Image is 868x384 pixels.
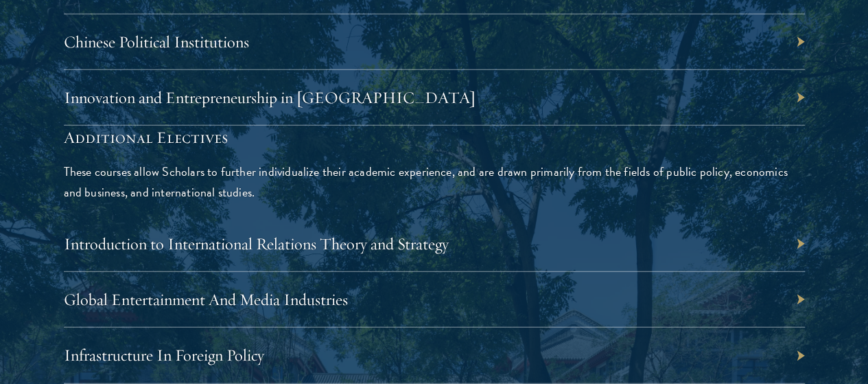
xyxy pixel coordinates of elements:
a: Infrastructure In Foreign Policy [64,345,264,365]
h5: Additional Electives [64,126,805,149]
a: Global Entertainment And Media Industries [64,289,348,310]
a: Introduction to International Relations Theory and Strategy [64,234,449,254]
p: These courses allow Scholars to further individualize their academic experience, and are drawn pr... [64,161,805,203]
a: Innovation and Entrepreneurship in [GEOGRAPHIC_DATA] [64,87,476,108]
a: Chinese Political Institutions [64,32,249,52]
